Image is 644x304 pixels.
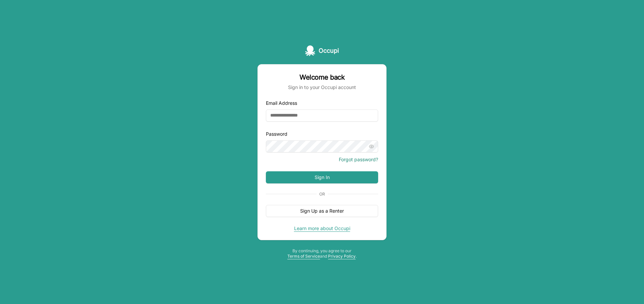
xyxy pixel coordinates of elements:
a: Learn more about Occupi [294,225,350,231]
button: Sign Up as a Renter [266,205,378,217]
div: By continuing, you agree to our and . [257,248,387,259]
label: Email Address [266,100,297,106]
label: Password [266,131,287,137]
span: Occupi [319,46,339,55]
a: Occupi [305,45,339,56]
a: Privacy Policy [328,254,356,259]
span: Or [317,191,328,197]
div: Welcome back [266,73,378,82]
div: Sign in to your Occupi account [266,84,378,91]
a: Terms of Service [287,254,320,259]
button: Forgot password? [339,156,378,163]
button: Sign In [266,171,378,183]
